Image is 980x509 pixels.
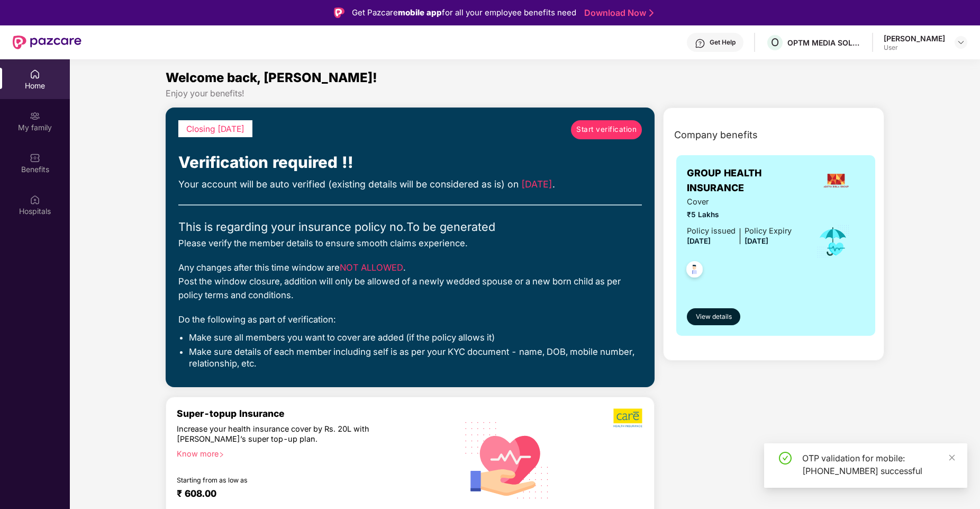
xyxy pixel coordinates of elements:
span: check-circle [779,452,792,465]
span: NOT ALLOWED [340,262,403,273]
span: [DATE] [745,237,768,245]
div: This is regarding your insurance policy no. To be generated [178,218,642,236]
div: Know more [177,449,443,456]
span: GROUP HEALTH INSURANCE [687,166,807,196]
a: Start verification [571,120,642,139]
span: ₹5 Lakhs [687,209,792,220]
div: Any changes after this time window are . Post the window closure, addition will only be allowed o... [178,261,642,302]
span: [DATE] [687,237,711,245]
a: Download Now [584,7,650,19]
div: Policy issued [687,225,736,237]
div: OPTM MEDIA SOLUTIONS PRIVATE LIMITED [787,38,861,48]
strong: mobile app [398,7,442,17]
span: Start verification [576,124,637,135]
span: O [771,36,779,49]
span: Company benefits [674,128,758,142]
div: Enjoy your benefits! [166,88,884,99]
div: ₹ 608.00 [177,488,439,501]
div: OTP validation for mobile: [PHONE_NUMBER] successful [802,452,955,477]
img: svg+xml;base64,PHN2ZyB3aWR0aD0iMjAiIGhlaWdodD0iMjAiIHZpZXdCb3g9IjAgMCAyMCAyMCIgZmlsbD0ibm9uZSIgeG... [30,111,40,121]
img: icon [816,224,850,259]
img: svg+xml;base64,PHN2ZyBpZD0iSG9zcGl0YWxzIiB4bWxucz0iaHR0cDovL3d3dy53My5vcmcvMjAwMC9zdmciIHdpZHRoPS... [30,194,40,205]
li: Make sure details of each member including self is as per your KYC document - name, DOB, mobile n... [189,346,642,369]
div: Starting from as low as [177,476,404,484]
img: svg+xml;base64,PHN2ZyB4bWxucz0iaHR0cDovL3d3dy53My5vcmcvMjAwMC9zdmciIHdpZHRoPSI0OC45NDMiIGhlaWdodD... [682,258,707,284]
button: View details [687,308,740,325]
img: Stroke [649,7,654,19]
img: Logo [334,7,344,18]
div: Super-topup Insurance [177,408,449,419]
img: svg+xml;base64,PHN2ZyBpZD0iRHJvcGRvd24tMzJ4MzIiIHhtbG5zPSJodHRwOi8vd3d3LnczLm9yZy8yMDAwL3N2ZyIgd2... [957,38,965,47]
span: close [948,454,956,461]
span: Cover [687,196,792,208]
div: User [884,43,945,52]
div: Increase your health insurance cover by Rs. 20L with [PERSON_NAME]’s super top-up plan. [177,424,404,444]
div: [PERSON_NAME] [884,33,945,43]
span: Welcome back, [PERSON_NAME]! [166,70,377,85]
img: svg+xml;base64,PHN2ZyBpZD0iQmVuZWZpdHMiIHhtbG5zPSJodHRwOi8vd3d3LnczLm9yZy8yMDAwL3N2ZyIgd2lkdGg9Ij... [30,153,40,163]
div: Your account will be auto verified (existing details will be considered as is) on . [178,177,642,192]
img: New Pazcare Logo [13,35,81,49]
span: right [219,452,224,458]
img: svg+xml;base64,PHN2ZyBpZD0iSGVscC0zMngzMiIgeG1sbnM9Imh0dHA6Ly93d3cudzMub3JnLzIwMDAvc3ZnIiB3aWR0aD... [695,38,705,49]
div: Get Pazcare for all your employee benefits need [352,6,576,19]
div: Get Help [710,38,736,47]
img: b5dec4f62d2307b9de63beb79f102df3.png [613,408,643,428]
span: [DATE] [521,178,552,190]
span: View details [696,312,732,322]
div: Please verify the member details to ensure smooth claims experience. [178,236,642,250]
div: Policy Expiry [745,225,792,237]
div: Do the following as part of verification: [178,312,642,326]
img: svg+xml;base64,PHN2ZyBpZD0iSG9tZSIgeG1sbnM9Imh0dHA6Ly93d3cudzMub3JnLzIwMDAvc3ZnIiB3aWR0aD0iMjAiIG... [30,69,40,79]
span: Closing [DATE] [186,124,244,134]
img: insurerLogo [822,166,850,195]
div: Verification required !! [178,150,642,174]
li: Make sure all members you want to cover are added (if the policy allows it) [189,332,642,343]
